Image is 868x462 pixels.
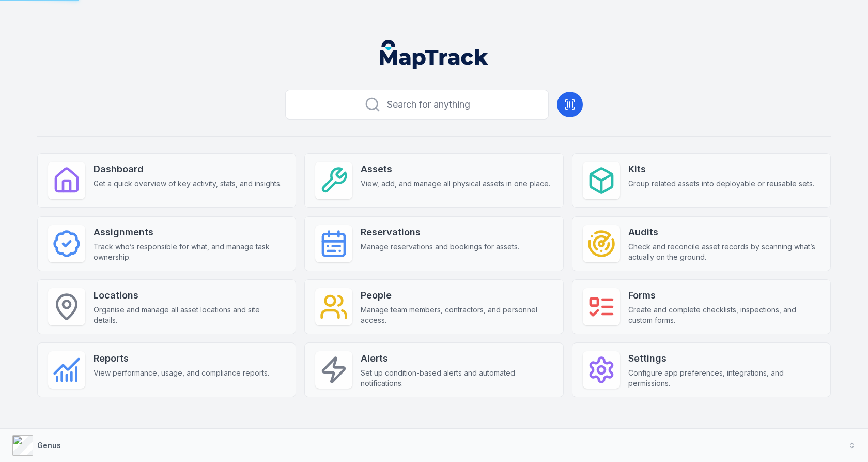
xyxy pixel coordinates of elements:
strong: Assets [361,162,550,176]
a: AssignmentsTrack who’s responsible for what, and manage task ownership. [37,216,296,271]
strong: Audits [628,225,820,240]
strong: Locations [94,288,285,303]
a: SettingsConfigure app preferences, integrations, and permissions. [572,342,831,397]
a: AuditsCheck and reconcile asset records by scanning what’s actually on the ground. [572,216,831,271]
span: Get a quick overview of key activity, stats, and insights. [94,178,282,189]
strong: Assignments [94,225,285,240]
button: Search for anything [285,90,549,120]
strong: Kits [628,162,814,176]
a: AssetsView, add, and manage all physical assets in one place. [304,153,563,208]
strong: Reports [94,351,269,366]
span: Set up condition-based alerts and automated notifications. [361,368,552,389]
strong: Settings [628,351,820,366]
span: Configure app preferences, integrations, and permissions. [628,368,820,389]
span: View performance, usage, and compliance reports. [94,368,269,378]
strong: Dashboard [94,162,282,176]
strong: Reservations [361,225,519,240]
a: FormsCreate and complete checklists, inspections, and custom forms. [572,279,831,334]
span: Create and complete checklists, inspections, and custom forms. [628,305,820,325]
span: Group related assets into deployable or reusable sets. [628,178,814,189]
nav: Global [363,40,505,69]
a: DashboardGet a quick overview of key activity, stats, and insights. [37,153,296,208]
strong: Genus [37,441,61,450]
span: Search for anything [387,97,470,112]
a: LocationsOrganise and manage all asset locations and site details. [37,279,296,334]
strong: Alerts [361,351,552,366]
strong: People [361,288,552,303]
span: View, add, and manage all physical assets in one place. [361,178,550,189]
span: Organise and manage all asset locations and site details. [94,305,285,325]
a: PeopleManage team members, contractors, and personnel access. [304,279,563,334]
a: AlertsSet up condition-based alerts and automated notifications. [304,342,563,397]
span: Manage team members, contractors, and personnel access. [361,305,552,325]
span: Track who’s responsible for what, and manage task ownership. [94,242,285,262]
a: ReservationsManage reservations and bookings for assets. [304,216,563,271]
a: KitsGroup related assets into deployable or reusable sets. [572,153,831,208]
a: ReportsView performance, usage, and compliance reports. [37,342,296,397]
strong: Forms [628,288,820,303]
span: Manage reservations and bookings for assets. [361,242,519,252]
span: Check and reconcile asset records by scanning what’s actually on the ground. [628,242,820,262]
